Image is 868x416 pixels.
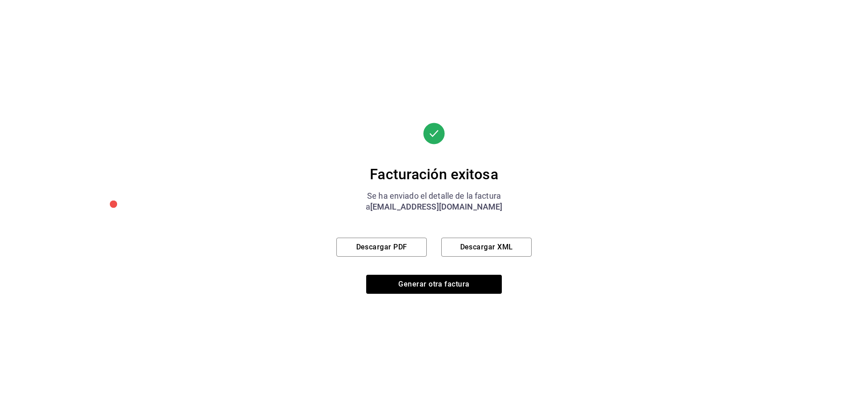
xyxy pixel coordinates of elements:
button: Descargar XML [441,238,532,257]
span: [EMAIL_ADDRESS][DOMAIN_NAME] [370,202,503,211]
button: Descargar PDF [336,238,427,257]
div: Se ha enviado el detalle de la factura [336,191,532,201]
div: Facturación exitosa [336,165,532,183]
div: a [336,201,532,212]
button: Generar otra factura [366,275,502,294]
